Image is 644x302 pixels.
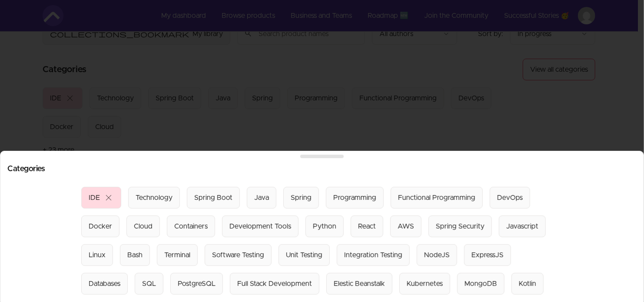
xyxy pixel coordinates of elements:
[174,221,208,232] div: Containers
[519,279,536,289] div: Kotlin
[89,279,120,289] div: Databases
[506,221,538,232] div: Javascript
[237,279,312,289] div: Full Stack Development
[286,250,322,260] div: Unit Testing
[424,250,450,260] div: NodeJS
[497,192,523,203] div: DevOps
[164,250,190,260] div: Terminal
[142,279,156,289] div: SQL
[7,165,637,173] h2: Categories
[103,192,114,203] span: close
[178,279,216,289] div: PostgreSQL
[194,192,232,203] div: Spring Boot
[344,250,402,260] div: Integration Testing
[436,221,485,232] div: Spring Security
[398,221,414,232] div: AWS
[89,192,100,203] div: IDE
[212,250,264,260] div: Software Testing
[407,279,443,289] div: Kubernetes
[89,221,112,232] div: Docker
[89,250,106,260] div: Linux
[291,192,312,203] div: Spring
[465,279,497,289] div: MongoDB
[358,221,376,232] div: React
[229,221,291,232] div: Development Tools
[333,192,376,203] div: Programming
[254,192,269,203] div: Java
[313,221,336,232] div: Python
[127,250,143,260] div: Bash
[134,221,153,232] div: Cloud
[136,192,173,203] div: Technology
[334,279,385,289] div: Elestic Beanstalk
[471,250,504,260] div: ExpressJS
[398,192,475,203] div: Functional Programming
